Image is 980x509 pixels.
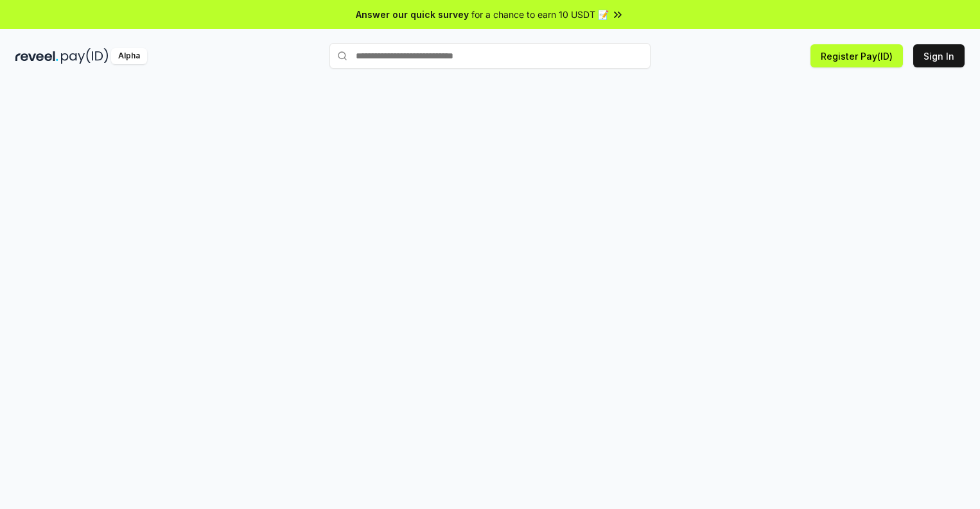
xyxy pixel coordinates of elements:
[61,48,109,64] img: pay_id
[111,48,147,64] div: Alpha
[913,44,965,67] button: Sign In
[15,48,58,64] img: reveel_dark
[471,8,609,21] span: for a chance to earn 10 USDT 📝
[356,8,469,21] span: Answer our quick survey
[810,44,903,67] button: Register Pay(ID)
